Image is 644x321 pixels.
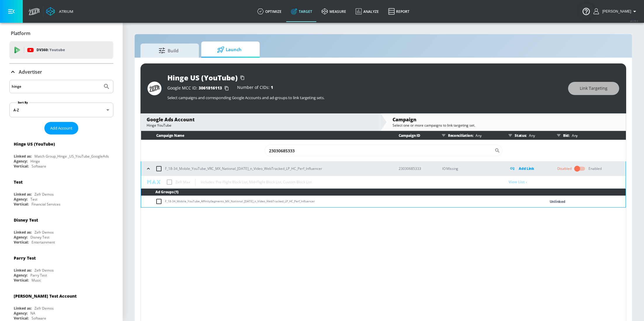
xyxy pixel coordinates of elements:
[351,1,383,22] a: Analyze
[9,175,113,208] div: TestLinked as:Zefr DemosAgency:TestVertical:Financial Services
[100,80,113,93] button: Submit Search
[141,131,389,140] th: Campaign Name
[557,166,572,171] div: Disabled
[9,251,113,284] div: Parry TestLinked as:Zefr DemosAgency:Parry TestVertical:Music
[389,131,433,140] th: Campaign ID
[14,316,29,321] div: Vertical:
[167,95,562,100] p: Select campaigns and corresponding Google Accounts and ad-groups to link targeting sets.
[554,131,623,140] div: Bid:
[147,116,374,123] div: Google Ads Account
[34,192,54,197] div: Zefr Demos
[14,311,27,316] div: Agency:
[32,240,55,245] div: Entertainment
[265,145,494,156] input: Search Campaign Name or ID
[253,1,286,22] a: optimize
[9,137,113,170] div: Hinge US (YouTube)Linked as:Match Group_Hinge _US_YouTube_GoogleAdsAgency:HingeVertical:Software
[589,166,602,171] div: Enabled
[14,268,32,273] div: Linked as:
[34,154,109,159] div: Match Group_Hinge _US_YouTube_GoogleAds
[14,230,32,235] div: Linked as:
[509,165,548,172] div: Add Link
[12,83,100,90] input: Search by name
[9,25,113,42] div: Platform
[147,123,374,128] div: Hinge YouTube
[9,213,113,246] div: Disney TestLinked as:Zefr DemosAgency:Disney TestVertical:Entertainment
[578,3,594,19] button: Open Resource Center
[14,293,77,299] div: [PERSON_NAME] Test Account
[30,273,47,278] div: Parry Test
[30,311,35,316] div: NA
[393,123,620,128] div: Select one or more campaigns to link targeting set.
[167,85,231,91] div: Google MCC ID:
[46,7,73,16] a: Atrium
[32,202,60,207] div: Financial Services
[30,235,49,240] div: Disney Test
[506,131,548,140] div: Status:
[199,85,222,91] span: 3061816113
[393,116,620,123] div: Campaign
[237,85,273,91] div: Number of CIDs:
[207,43,251,57] span: Launch
[50,125,72,132] span: Add Account
[14,197,27,202] div: Agency:
[167,73,238,82] div: Hinge US (YouTube)
[14,164,29,169] div: Vertical:
[34,306,54,311] div: Zefr Demos
[286,1,317,22] a: Target
[14,235,27,240] div: Agency:
[14,141,55,147] div: Hinge US (YouTube)
[14,306,32,311] div: Linked as:
[14,255,36,261] div: Parry Test
[317,1,351,22] a: measure
[32,316,46,321] div: Software
[32,164,46,169] div: Software
[14,159,27,164] div: Agency:
[14,240,29,245] div: Vertical:
[17,101,29,104] label: Sort By
[271,84,273,90] span: 1
[32,278,41,283] div: Music
[550,198,565,205] p: Unlinked
[141,189,626,196] th: Ad Groups (1)
[57,9,73,14] div: Atrium
[49,47,65,53] p: Youtube
[9,41,113,59] div: DV360: Youtube
[14,192,32,197] div: Linked as:
[519,165,534,172] p: Add Link
[570,132,578,139] p: Any
[14,154,32,159] div: Linked as:
[44,122,78,134] button: Add Account
[473,132,481,139] p: Any
[593,8,638,15] button: [PERSON_NAME]
[14,217,38,223] div: Disney Test
[399,165,433,172] p: 23030685333
[30,197,37,202] div: Test
[141,196,534,207] td: F_18-34_Mobile_YouTube_AffinitySegments_MX_National_[DATE]_n_Video_WebTracked_LP_HC_Perf_Influencer
[442,165,499,172] p: IO Missing
[141,113,380,131] div: Google Ads AccountHinge YouTube
[383,1,414,22] a: Report
[30,159,40,164] div: Hinge
[34,230,54,235] div: Zefr Demos
[19,69,42,75] p: Advertiser
[165,165,322,172] p: F_18-34_Mobile_YouTube_VRC_MX_National_[DATE]_n_Video_WebTracked_LP_HC_Perf_Influencer
[9,64,113,80] div: Advertiser
[14,273,27,278] div: Agency:
[37,47,65,53] p: DV360:
[14,179,22,185] div: Test
[439,131,499,140] div: Reconciliation:
[34,268,54,273] div: Zefr Demos
[630,19,638,23] span: v 4.28.0
[14,278,29,283] div: Vertical:
[600,9,631,13] span: login as: stephanie.wolklin@zefr.com
[9,103,113,117] div: A-Z
[527,132,535,139] p: Any
[11,30,30,37] p: Platform
[14,202,29,207] div: Vertical:
[146,44,191,58] span: Build
[265,145,502,156] div: Search CID Name or Number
